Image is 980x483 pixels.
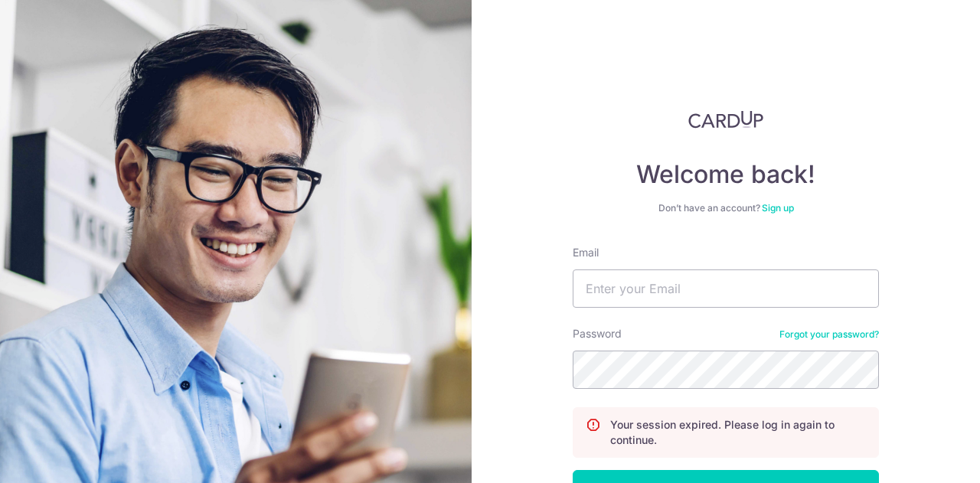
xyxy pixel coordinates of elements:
[610,417,866,448] p: Your session expired. Please log in again to continue.
[573,159,879,190] h4: Welcome back!
[688,110,763,129] img: CardUp Logo
[762,202,794,214] a: Sign up
[573,269,879,308] input: Enter your Email
[779,328,879,341] a: Forgot your password?
[573,245,599,260] label: Email
[573,202,879,214] div: Don’t have an account?
[573,326,622,341] label: Password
